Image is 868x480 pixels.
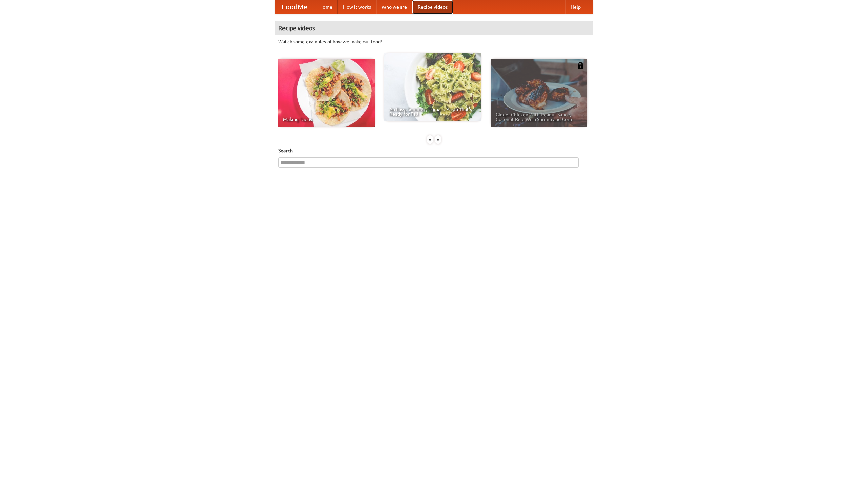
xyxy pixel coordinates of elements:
span: Making Tacos [283,117,370,122]
a: Home [314,0,338,14]
a: FoodMe [275,0,314,14]
a: Help [565,0,586,14]
a: Who we are [376,0,412,14]
a: How it works [338,0,376,14]
a: Recipe videos [412,0,453,14]
img: 483408.png [577,62,584,69]
p: Watch some examples of how we make our food! [278,38,590,45]
a: Making Tacos [278,59,375,127]
h4: Recipe videos [275,21,593,35]
a: An Easy, Summery Tomato Pasta That's Ready for Fall [384,53,481,121]
div: « [427,135,433,144]
div: » [435,135,441,144]
span: An Easy, Summery Tomato Pasta That's Ready for Fall [389,107,476,116]
h5: Search [278,147,590,154]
